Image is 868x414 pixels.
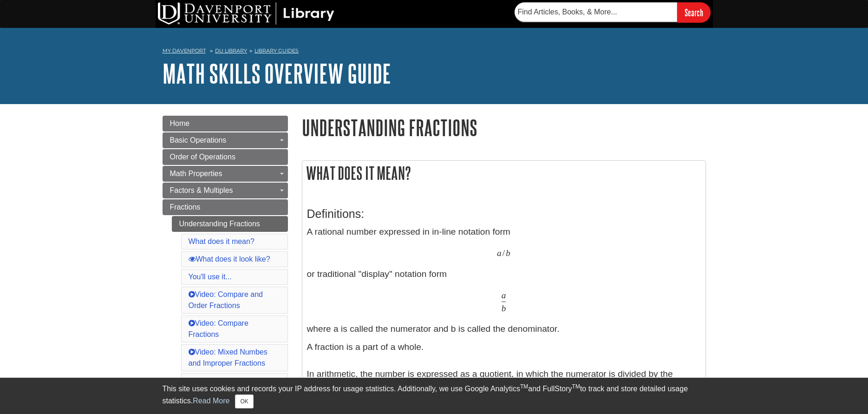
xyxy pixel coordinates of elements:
[163,116,288,131] a: Home
[163,149,288,165] a: Order of Operations
[189,273,232,281] a: You'll use it...
[189,237,255,245] a: What does it mean?
[515,2,677,22] input: Find Articles, Books, & More...
[163,199,288,215] a: Fractions
[677,2,711,22] input: Search
[170,119,190,127] span: Home
[163,383,706,408] div: This site uses cookies and records your IP address for usage statistics. Additionally, we use Goo...
[572,383,580,390] sup: TM
[163,45,706,59] nav: breadcrumb
[302,161,705,185] h2: What does it mean?
[189,319,248,338] a: Video: Compare Fractions
[189,377,256,396] a: Video: Fractions in Lowest Terms
[170,153,235,161] span: Order of Operations
[189,255,270,263] a: What does it look like?
[307,207,701,221] h3: Definitions:
[163,132,288,148] a: Basic Operations
[506,248,510,258] span: b
[163,59,391,88] a: Math Skills Overview Guide
[170,136,227,144] span: Basic Operations
[163,47,206,55] a: My Davenport
[170,203,201,211] span: Fractions
[189,348,268,367] a: Video: Mixed Numbes and Improper Fractions
[163,166,288,182] a: Math Properties
[497,248,502,258] span: a
[215,47,247,54] a: DU Library
[302,116,706,139] h1: Understanding Fractions
[193,397,229,405] a: Read More
[189,290,263,309] a: Video: Compare and Order Fractions
[515,2,711,22] form: Searches DU Library's articles, books, and more
[172,216,288,232] a: Understanding Fractions
[170,186,233,194] span: Factors & Multiples
[502,303,506,314] span: b
[307,225,701,336] p: A rational number expressed in in-line notation form or traditional "display" notation form where...
[520,383,528,390] sup: TM
[235,394,253,408] button: Close
[503,248,505,258] span: /
[158,2,334,25] img: DU Library
[170,170,222,177] span: Math Properties
[163,183,288,198] a: Factors & Multiples
[255,47,299,54] a: Library Guides
[502,290,506,301] span: a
